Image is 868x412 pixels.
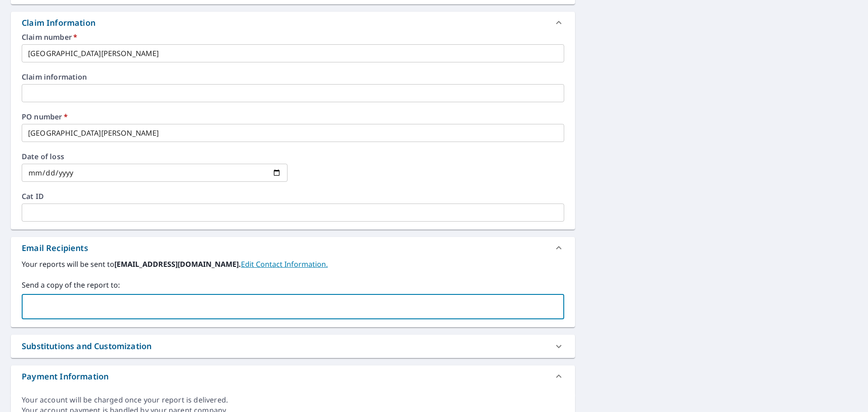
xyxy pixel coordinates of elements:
b: [EMAIL_ADDRESS][DOMAIN_NAME]. [114,259,241,269]
div: Payment Information [22,370,108,383]
label: Date of loss [22,153,288,160]
div: Claim Information [22,17,95,29]
div: Claim Information [11,12,575,33]
div: Substitutions and Customization [22,340,151,352]
div: Substitutions and Customization [11,335,575,358]
a: EditContactInfo [241,259,328,269]
label: Send a copy of the report to: [22,279,564,290]
div: Your account will be charged once your report is delivered. [22,395,564,405]
label: Cat ID [22,193,564,200]
label: Your reports will be sent to [22,259,564,270]
label: Claim number [22,33,564,41]
div: Payment Information [11,365,575,387]
label: Claim information [22,73,564,81]
label: PO number [22,113,564,120]
div: Email Recipients [22,242,88,254]
div: Email Recipients [11,237,575,259]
